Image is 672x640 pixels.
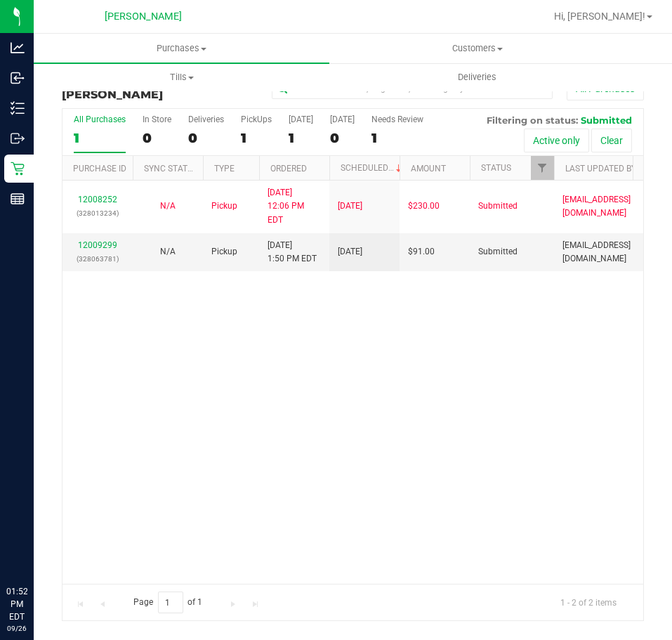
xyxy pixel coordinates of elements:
[268,186,321,227] span: [DATE] 12:06 PM EDT
[581,115,632,126] span: Submitted
[188,115,224,124] div: Deliveries
[188,130,224,146] div: 0
[34,63,329,92] a: Tills
[11,192,25,206] inline-svg: Reports
[74,115,126,124] div: All Purchases
[591,129,632,152] button: Clear
[160,200,176,213] button: N/A
[478,200,518,213] span: Submitted
[371,130,423,146] div: 1
[408,200,440,213] span: $230.00
[11,41,25,55] inline-svg: Analytics
[78,195,117,204] a: 12008252
[371,115,423,124] div: Needs Review
[78,240,117,250] a: 12009299
[211,245,237,259] span: Pickup
[411,164,446,174] a: Amount
[34,34,329,63] a: Purchases
[74,130,126,146] div: 1
[214,164,235,174] a: Type
[71,207,124,220] p: (328013234)
[158,592,183,613] input: 1
[329,34,625,63] a: Customers
[160,247,176,256] span: Not Applicable
[478,245,518,259] span: Submitted
[329,63,625,92] a: Deliveries
[11,71,25,85] inline-svg: Inbound
[565,164,636,174] a: Last Updated By
[11,101,25,115] inline-svg: Inventory
[439,71,515,84] span: Deliveries
[531,156,554,180] a: Filter
[524,129,589,152] button: Active only
[6,623,27,634] p: 09/26
[554,11,645,22] span: Hi, [PERSON_NAME]!
[549,592,628,613] span: 1 - 2 of 2 items
[330,130,355,146] div: 0
[289,130,313,146] div: 1
[241,115,272,124] div: PickUps
[211,200,237,213] span: Pickup
[487,115,578,126] span: Filtering on status:
[160,245,176,259] button: N/A
[62,88,163,101] span: [PERSON_NAME]
[11,131,25,145] inline-svg: Outbound
[62,76,256,100] h3: Purchase Fulfillment:
[330,115,355,124] div: [DATE]
[341,163,404,173] a: Scheduled
[34,71,329,84] span: Tills
[330,42,624,55] span: Customers
[270,164,307,174] a: Ordered
[14,528,56,570] iframe: Resource center
[338,200,362,213] span: [DATE]
[241,130,272,146] div: 1
[105,11,182,22] span: [PERSON_NAME]
[71,252,124,266] p: (328063781)
[338,245,362,259] span: [DATE]
[408,245,435,259] span: $91.00
[268,239,317,266] span: [DATE] 1:50 PM EDT
[34,42,329,55] span: Purchases
[121,592,214,613] span: Page of 1
[6,585,27,623] p: 01:52 PM EDT
[289,115,313,124] div: [DATE]
[144,164,198,174] a: Sync Status
[73,164,126,174] a: Purchase ID
[11,162,25,176] inline-svg: Retail
[143,115,171,124] div: In Store
[481,163,511,173] a: Status
[160,201,176,211] span: Not Applicable
[143,130,171,146] div: 0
